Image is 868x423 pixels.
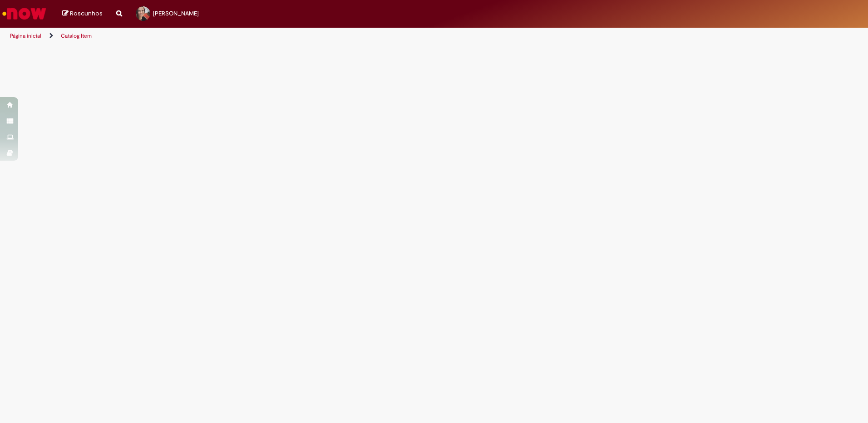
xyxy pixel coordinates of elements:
a: Página inicial [10,32,41,39]
span: [PERSON_NAME] [153,10,199,17]
span: Rascunhos [70,9,103,18]
a: Rascunhos [62,10,103,18]
img: ServiceNow [1,5,48,23]
a: Catalog Item [61,32,92,39]
ul: Trilhas de página [7,28,572,44]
